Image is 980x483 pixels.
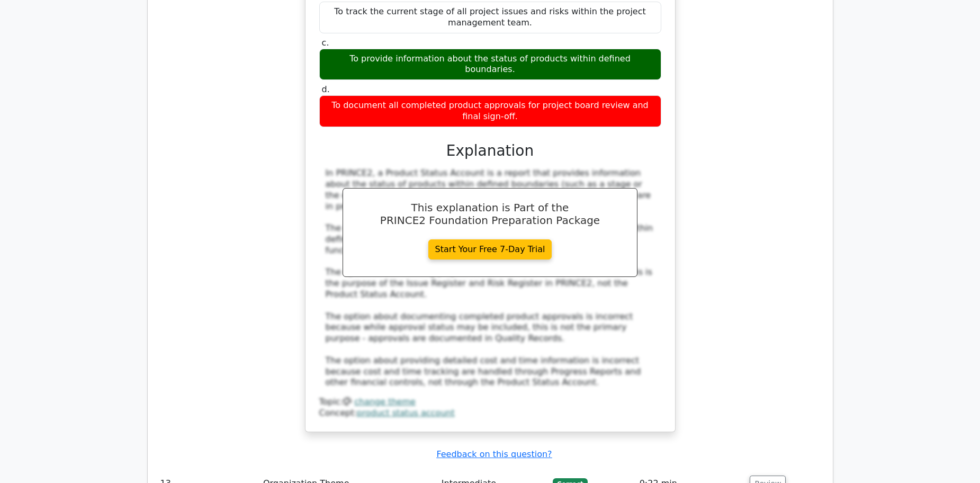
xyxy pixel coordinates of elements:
div: To provide information about the status of products within defined boundaries. [319,49,661,80]
div: To track the current stage of all project issues and risks within the project management team. [319,2,661,33]
div: Concept: [319,408,661,419]
span: d. [322,84,330,94]
a: Start Your Free 7-Day Trial [428,239,552,260]
a: product status account [357,408,455,418]
div: In PRINCE2, a Product Status Account is a report that provides information about the status of pr... [326,168,655,388]
h3: Explanation [326,142,655,160]
a: change theme [354,397,416,407]
a: Feedback on this question? [436,449,552,459]
div: To document all completed product approvals for project board review and final sign-off. [319,95,661,127]
div: Topic: [319,397,661,408]
span: c. [322,38,329,48]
